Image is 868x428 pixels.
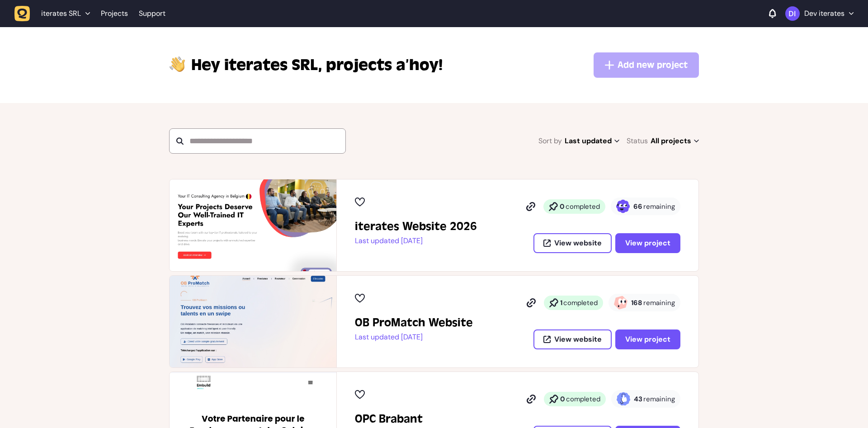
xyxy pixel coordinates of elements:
[41,9,81,18] span: iterates SRL
[631,298,642,307] strong: 168
[14,5,95,22] button: iterates SRL
[170,179,336,271] img: iterates Website 2026
[594,52,699,78] button: Add new project
[625,336,670,343] span: View project
[355,412,423,426] h2: OPC Brabant
[643,298,675,307] span: remaining
[101,5,128,22] a: Projects
[554,336,602,343] span: View website
[538,135,562,147] span: Sort by
[563,298,598,307] span: completed
[618,59,688,71] span: Add new project
[625,240,670,247] span: View project
[643,202,675,211] span: remaining
[566,395,600,404] span: completed
[355,236,477,245] p: Last updated [DATE]
[560,202,565,211] strong: 0
[355,333,473,342] p: Last updated [DATE]
[191,54,443,76] p: projects a’hoy!
[643,395,675,404] span: remaining
[533,233,612,253] button: View website
[560,298,562,307] strong: 1
[565,135,619,147] span: Last updated
[633,202,642,211] strong: 66
[139,9,165,18] a: Support
[554,240,602,247] span: View website
[355,219,477,234] h2: iterates Website 2026
[615,329,680,349] button: View project
[566,202,600,211] span: completed
[169,54,186,73] img: hi-hand
[560,395,565,404] strong: 0
[355,315,473,330] h2: OB ProMatch Website
[634,395,642,404] strong: 43
[804,9,844,18] p: Dev iterates
[615,233,680,253] button: View project
[785,6,800,21] img: Dev iterates
[191,54,322,76] span: iterates SRL
[627,135,648,147] span: Status
[170,276,336,367] img: OB ProMatch Website
[785,6,854,21] button: Dev iterates
[533,329,612,349] button: View website
[651,135,699,147] span: All projects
